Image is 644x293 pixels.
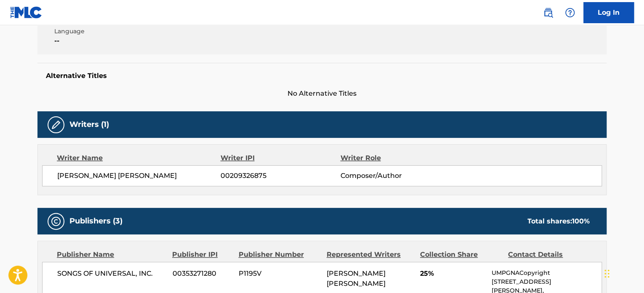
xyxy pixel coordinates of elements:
div: Writer Name [57,153,221,163]
a: Log In [583,2,634,23]
span: [PERSON_NAME] [PERSON_NAME] [57,171,221,181]
img: Writers [51,120,61,130]
h5: Writers (1) [69,120,109,129]
h5: Publishers (3) [69,216,122,226]
img: help [565,8,575,18]
span: 00209326875 [221,171,340,181]
h5: Alternative Titles [46,72,598,80]
span: SONGS OF UNIVERSAL, INC. [57,269,166,279]
span: No Alternative Titles [37,89,607,99]
span: Composer/Author [340,171,449,181]
span: 100 % [572,217,590,225]
div: Publisher IPI [172,250,232,260]
div: Help [562,4,578,21]
span: 25% [420,269,485,279]
div: Publisher Name [57,250,166,260]
span: 00353271280 [173,269,232,279]
div: Total shares: [527,216,590,226]
a: Public Search [540,4,556,21]
img: Publishers [51,216,61,226]
span: Language [54,27,190,36]
div: Collection Share [420,250,502,260]
div: Contact Details [508,250,590,260]
div: Drag [604,261,609,286]
iframe: Chat Widget [602,253,644,293]
img: search [543,8,553,18]
div: Represented Writers [327,250,414,260]
div: Writer Role [340,153,449,163]
span: P1195V [239,269,320,279]
img: MLC Logo [10,6,43,19]
p: UMPGNACopyright [492,269,601,277]
span: [PERSON_NAME] [PERSON_NAME] [327,269,386,288]
div: Writer IPI [221,153,341,163]
span: -- [54,36,190,46]
div: Publisher Number [238,250,320,260]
